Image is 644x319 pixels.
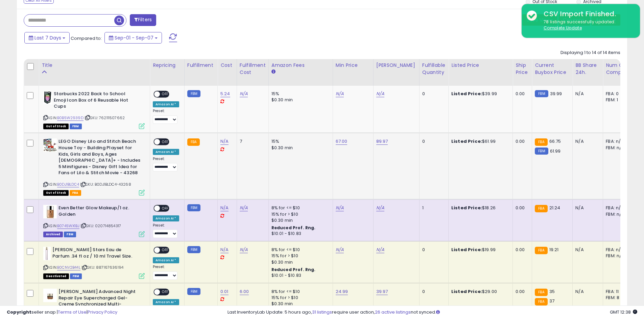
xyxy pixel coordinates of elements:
a: N/A [220,205,229,211]
small: FBM [187,90,200,97]
a: N/A [336,205,344,211]
u: Complete Update [544,25,582,31]
span: FBM [70,124,82,129]
small: FBM [187,204,200,211]
b: Even Better Glow Makeup/1 oz. Golden [58,205,141,219]
a: N/A [220,138,229,145]
span: Listings that have been deleted from Seller Central [43,232,63,237]
div: [PERSON_NAME] [376,62,416,69]
button: Filters [130,14,156,26]
div: Amazon AI * [153,101,179,107]
a: N/A [336,246,344,253]
div: N/A [575,91,598,97]
div: 8% for <= $10 [271,247,328,253]
span: | SKU: B0DJ1BLDC4-43268 [80,182,131,187]
a: Terms of Use [58,309,87,315]
a: N/A [240,205,248,211]
b: Listed Price: [451,205,482,211]
strong: Copyright [7,309,31,315]
span: Last 7 Days [34,34,61,41]
span: FBM [70,273,82,279]
div: Displaying 1 to 14 of 14 items [560,50,620,56]
div: $10.01 - $10.83 [271,273,328,278]
div: Fulfillment [187,62,215,69]
div: FBA: 11 [606,289,628,295]
span: Sep-01 - Sep-07 [115,34,153,41]
div: 15% for > $10 [271,211,328,217]
div: ASIN: [43,205,145,236]
div: ASIN: [43,138,145,195]
div: 0 [422,138,443,144]
div: FBA: n/a [606,205,628,211]
b: Reduced Prof. Rng. [271,267,316,272]
div: 0 [422,247,443,253]
div: FBM: n/a [606,145,628,151]
div: 15% [271,138,328,144]
div: FBM: 1 [606,97,628,103]
div: Preset: [153,223,179,238]
a: N/A [220,246,229,253]
a: 0.01 [220,288,229,295]
div: N/A [575,205,598,211]
div: 1 [422,205,443,211]
div: FBM: n/a [606,211,628,217]
small: FBA [535,205,547,212]
div: $18.26 [451,205,507,211]
div: BB Share 24h. [575,62,600,76]
span: 21.24 [549,205,560,211]
div: Min Price [336,62,371,69]
div: FBA: n/a [606,138,628,144]
span: 37 [549,298,554,304]
div: $19.99 [451,247,507,253]
small: FBA [187,138,200,146]
div: 0 [422,91,443,97]
div: Amazon AI * [153,149,179,155]
span: OFF [160,247,171,253]
a: N/A [240,246,248,253]
div: FBA: 0 [606,91,628,97]
a: 39.97 [376,288,388,295]
b: Listed Price: [451,246,482,253]
small: FBM [535,148,548,155]
div: 15% for > $10 [271,295,328,301]
div: Title [42,62,147,69]
small: FBA [535,138,547,146]
button: Last 7 Days [24,32,70,44]
div: 0.00 [516,247,527,253]
div: $0.30 min [271,259,328,265]
span: OFF [160,91,171,97]
div: 8% for <= $10 [271,289,328,295]
span: | SKU: 020714854317 [80,223,121,229]
small: FBA [535,298,547,305]
a: N/A [336,90,344,97]
a: B0DJ1BLDC4 [57,182,79,187]
div: 0 [422,289,443,295]
div: FBM: n/a [606,253,628,259]
span: FBM [64,232,76,237]
small: FBA [535,247,547,254]
div: CSV Import Finished. [539,9,635,19]
span: | SKU: 887167636194 [81,265,123,270]
div: 15% [271,91,328,97]
div: Num of Comp. [606,62,630,76]
a: N/A [240,90,248,97]
a: Privacy Policy [88,309,117,315]
a: 89.97 [376,138,388,145]
div: Current Buybox Price [535,62,570,76]
span: OFF [160,289,171,295]
a: B0CNV2B44L [57,265,80,270]
button: Sep-01 - Sep-07 [104,32,162,44]
div: Listed Price [451,62,510,69]
div: $0.30 min [271,217,328,223]
a: 6.00 [240,288,249,295]
div: 15% for > $10 [271,253,328,259]
div: $61.99 [451,138,507,144]
small: FBM [187,288,200,295]
div: $10.01 - $10.83 [271,231,328,237]
div: seller snap | | [7,309,117,316]
div: 0.00 [516,138,527,144]
div: Cost [220,62,234,69]
a: N/A [376,205,384,211]
a: 31 listings [312,309,332,315]
a: 5.24 [220,90,230,97]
